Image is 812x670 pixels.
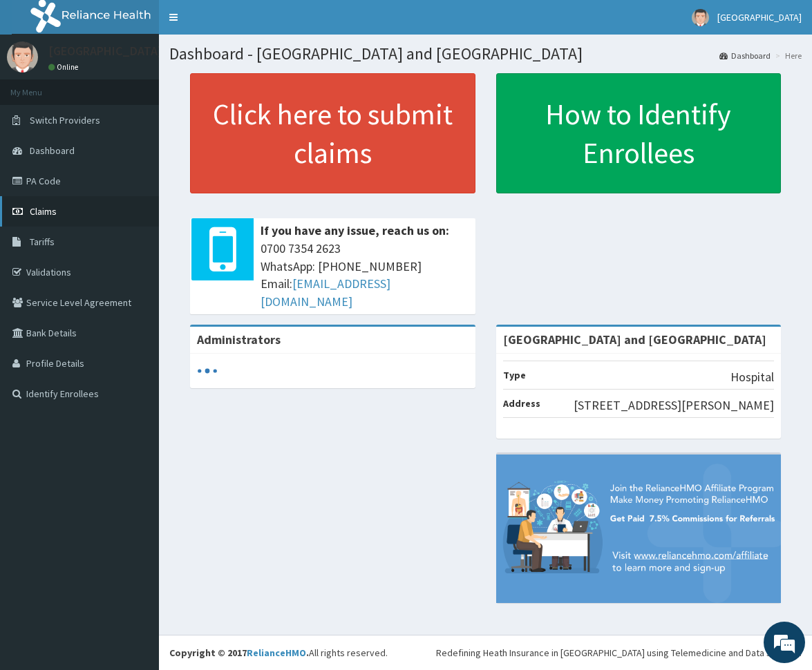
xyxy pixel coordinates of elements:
span: [GEOGRAPHIC_DATA] [717,11,802,23]
a: Online [48,62,82,72]
a: Click here to submit claims [190,73,475,193]
footer: All rights reserved. [159,635,812,670]
span: Claims [30,205,57,218]
div: Redefining Heath Insurance in [GEOGRAPHIC_DATA] using Telemedicine and Data Science! [436,646,802,660]
svg: audio-loading [197,361,218,381]
span: Dashboard [30,144,75,157]
a: [EMAIL_ADDRESS][DOMAIN_NAME] [261,276,390,309]
a: Dashboard [719,50,771,61]
b: Type [503,369,526,381]
strong: [GEOGRAPHIC_DATA] and [GEOGRAPHIC_DATA] [503,332,766,347]
li: Here [772,50,802,61]
b: If you have any issue, reach us on: [261,222,449,238]
h1: Dashboard - [GEOGRAPHIC_DATA] and [GEOGRAPHIC_DATA] [169,45,802,63]
img: provider-team-banner.png [496,454,782,604]
img: User Image [692,9,709,26]
a: RelianceHMO [247,647,306,659]
strong: Copyright © 2017 . [169,647,309,659]
b: Administrators [197,332,281,347]
p: [STREET_ADDRESS][PERSON_NAME] [574,396,774,414]
span: Switch Providers [30,114,100,126]
b: Address [503,397,540,410]
p: Hospital [730,368,774,386]
p: [GEOGRAPHIC_DATA] [48,45,162,57]
span: Tariffs [30,236,55,248]
a: How to Identify Enrollees [496,73,782,193]
img: User Image [7,41,38,73]
span: 0700 7354 2623 WhatsApp: [PHONE_NUMBER] Email: [261,240,469,311]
